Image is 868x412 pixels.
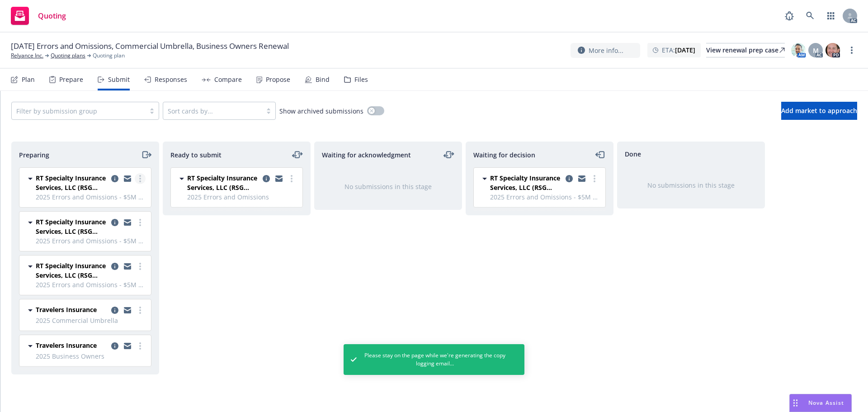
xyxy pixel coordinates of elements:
[36,316,146,325] span: 2025 Commercial Umbrella
[589,46,623,55] span: More info...
[279,106,363,116] span: Show archived submissions
[662,45,695,55] span: ETA :
[826,43,840,57] img: photo
[59,76,83,83] div: Prepare
[122,217,133,228] a: copy logging email
[781,106,857,115] span: Add market to approach
[11,52,43,60] a: Relyance Inc.
[187,173,259,192] span: RT Specialty Insurance Services, LLC (RSG Specialty, LLC)
[706,43,785,57] a: View renewal prep case
[675,46,695,54] strong: [DATE]
[813,46,819,55] span: M
[135,173,146,184] a: more
[846,45,857,56] a: more
[135,261,146,272] a: more
[22,76,35,83] div: Plan
[266,76,290,83] div: Propose
[316,76,330,83] div: Bind
[781,102,857,120] button: Add market to approach
[93,52,125,60] span: Quoting plan
[135,341,146,351] a: more
[187,192,297,202] span: 2025 Errors and Omissions
[36,261,108,280] span: RT Specialty Insurance Services, LLC (RSG Specialty, LLC)
[109,261,120,272] a: copy logging email
[36,236,146,246] span: 2025 Errors and Omissions - $5M XS $20M
[564,173,575,184] a: copy logging email
[292,149,303,160] a: moveLeftRight
[51,52,85,60] a: Quoting plans
[589,173,600,184] a: more
[625,149,641,159] span: Done
[329,182,447,191] div: No submissions in this stage
[490,173,562,192] span: RT Specialty Insurance Services, LLC (RSG Specialty, LLC)
[822,7,840,25] a: Switch app
[19,150,49,160] span: Preparing
[36,351,146,361] span: 2025 Business Owners
[706,43,785,57] div: View renewal prep case
[801,7,819,25] a: Search
[122,173,133,184] a: copy logging email
[36,305,97,314] span: Travelers Insurance
[109,305,120,316] a: copy logging email
[322,150,411,160] span: Waiting for acknowledgment
[595,149,606,160] a: moveLeft
[7,3,70,28] a: Quoting
[576,173,587,184] a: copy logging email
[170,150,222,160] span: Ready to submit
[571,43,640,58] button: More info...
[473,150,535,160] span: Waiting for decision
[790,394,801,412] div: Drag to move
[36,217,108,236] span: RT Specialty Insurance Services, LLC (RSG Specialty, LLC)
[122,341,133,351] a: copy logging email
[11,41,289,52] span: [DATE] Errors and Omissions, Commercial Umbrella, Business Owners Renewal
[214,76,242,83] div: Compare
[38,12,66,19] span: Quoting
[36,173,108,192] span: RT Specialty Insurance Services, LLC (RSG Specialty, LLC)
[791,43,806,57] img: photo
[122,261,133,272] a: copy logging email
[789,394,852,412] button: Nova Assist
[135,217,146,228] a: more
[808,399,844,407] span: Nova Assist
[632,180,750,190] div: No submissions in this stage
[354,76,368,83] div: Files
[141,149,151,160] a: moveRight
[109,341,120,351] a: copy logging email
[135,305,146,316] a: more
[36,341,97,350] span: Travelers Insurance
[274,173,284,184] a: copy logging email
[108,76,130,83] div: Submit
[490,192,600,202] span: 2025 Errors and Omissions - $5M XS $15M
[109,217,120,228] a: copy logging email
[109,173,120,184] a: copy logging email
[780,7,798,25] a: Report a Bug
[155,76,187,83] div: Responses
[261,173,272,184] a: copy logging email
[443,149,454,160] a: moveLeftRight
[286,173,297,184] a: more
[122,305,133,316] a: copy logging email
[364,351,506,368] span: Please stay on the page while we're generating the copy logging email...
[36,192,146,202] span: 2025 Errors and Omissions - $5M XS $5M
[36,280,146,289] span: 2025 Errors and Omissions - $5M XS $10M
